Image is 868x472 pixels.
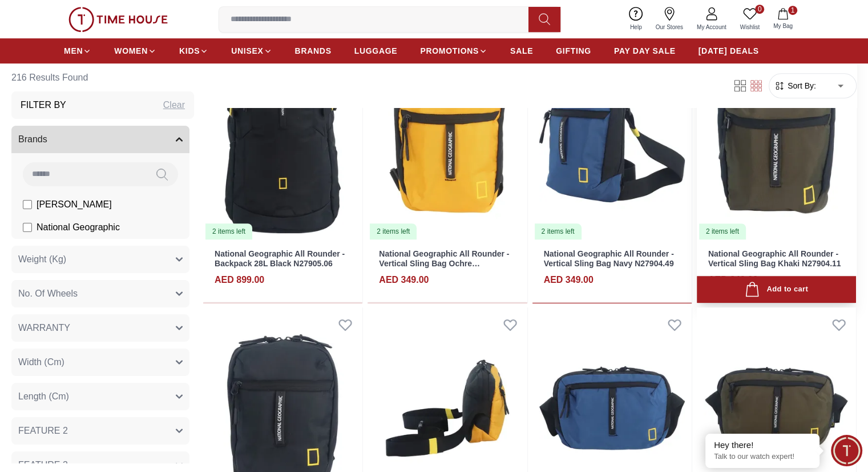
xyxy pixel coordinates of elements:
div: Chat Widget [831,435,862,466]
button: FEATURE 2 [11,417,189,445]
a: SALE [510,41,533,61]
div: Add to cart [745,282,808,297]
div: Hey there! [714,439,811,451]
a: National Geographic All Rounder - Vertical Sling Bag Ochre N27904.68A [379,249,509,278]
a: Our Stores [649,5,690,34]
a: MEN [64,41,91,61]
h4: AED 349.00 [544,273,594,287]
span: Width (Cm) [18,355,64,369]
h4: AED 349.00 [379,273,429,287]
a: LUGGAGE [354,41,398,61]
button: Sort By: [774,80,816,91]
input: [PERSON_NAME] [23,200,32,209]
span: FEATURE 3 [18,458,68,472]
span: KIDS [179,45,200,57]
span: 0 [755,5,764,14]
span: PROMOTIONS [420,45,479,57]
button: Brands [11,126,189,153]
span: UNISEX [231,45,263,57]
span: Sort By: [785,80,816,91]
a: [DATE] DEALS [699,41,759,61]
span: National Geographic [37,221,120,234]
a: National Geographic All Rounder - Vertical Sling Bag Ochre N27904.68A2 items left [368,39,527,240]
img: National Geographic All Rounder - Backpack 28L Black N27905.06 [203,39,362,240]
span: My Account [692,23,731,31]
span: BRANDS [295,45,332,57]
span: SALE [510,45,533,57]
button: No. Of Wheels [11,280,189,307]
span: Weight (Kg) [18,253,66,266]
span: WOMEN [114,45,148,57]
span: Help [625,23,647,31]
button: Width (Cm) [11,349,189,376]
a: BRANDS [295,41,332,61]
div: 2 items left [535,223,582,239]
a: National Geographic All Rounder - Vertical Sling Bag Khaki N27904.112 items left [697,39,856,240]
img: National Geographic All Rounder - Vertical Sling Bag Navy N27904.49 [532,39,692,240]
span: Length (Cm) [18,390,69,403]
input: National Geographic [23,223,32,232]
div: 2 items left [370,223,417,239]
span: GIFTING [556,45,591,57]
a: KIDS [179,41,208,61]
img: ... [68,7,168,32]
span: Our Stores [651,23,688,31]
span: WARRANTY [18,321,70,335]
span: 1 [788,6,797,15]
a: National Geographic All Rounder - Vertical Sling Bag Navy N27904.492 items left [532,39,692,240]
span: LUGGAGE [354,45,398,57]
a: Help [623,5,649,34]
button: Add to cart [697,276,856,303]
span: [DATE] DEALS [699,45,759,57]
img: National Geographic All Rounder - Vertical Sling Bag Ochre N27904.68A [368,39,527,240]
span: No. Of Wheels [18,287,78,301]
a: National Geographic All Rounder - Vertical Sling Bag Khaki N27904.11 [708,249,841,268]
a: UNISEX [231,41,272,61]
a: National Geographic All Rounder - Backpack 28L Black N27905.062 items left [203,39,362,240]
a: 0Wishlist [733,5,766,34]
span: Wishlist [736,23,764,31]
button: WARRANTY [11,314,189,342]
p: Talk to our watch expert! [714,452,811,462]
span: Brands [18,133,47,146]
button: Weight (Kg) [11,246,189,273]
div: 2 items left [699,223,746,239]
img: National Geographic All Rounder - Vertical Sling Bag Khaki N27904.11 [697,39,856,240]
div: 2 items left [205,223,252,239]
a: GIFTING [556,41,591,61]
a: PAY DAY SALE [614,41,676,61]
a: PROMOTIONS [420,41,487,61]
span: [PERSON_NAME] [37,198,112,211]
a: National Geographic All Rounder - Backpack 28L Black N27905.06 [215,249,345,268]
h6: 216 Results Found [11,64,194,91]
h3: Filter By [21,98,66,112]
span: MEN [64,45,83,57]
button: Length (Cm) [11,383,189,410]
a: WOMEN [114,41,156,61]
span: My Bag [769,22,797,30]
span: FEATURE 2 [18,424,68,438]
span: PAY DAY SALE [614,45,676,57]
button: 1My Bag [766,6,800,33]
h4: AED 899.00 [215,273,264,287]
h4: AED 349.00 [708,273,758,287]
a: National Geographic All Rounder - Vertical Sling Bag Navy N27904.49 [544,249,674,268]
div: Clear [163,98,185,112]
